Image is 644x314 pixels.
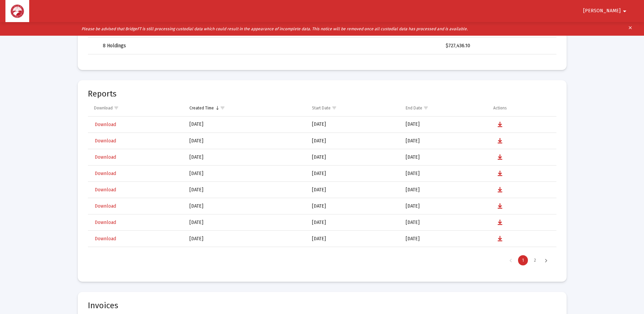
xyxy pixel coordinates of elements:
[95,171,116,176] span: Download
[307,133,401,149] td: [DATE]
[307,231,401,247] td: [DATE]
[189,235,302,242] div: [DATE]
[307,165,401,182] td: [DATE]
[11,4,24,18] img: Dashboard
[95,154,116,160] span: Download
[95,203,116,209] span: Download
[307,247,401,263] td: [DATE]
[307,149,401,165] td: [DATE]
[421,42,470,49] div: $727,436.10
[88,100,556,270] div: Data grid
[189,219,302,226] div: [DATE]
[220,105,225,110] span: Show filter options for column 'Created Time'
[307,214,401,231] td: [DATE]
[88,251,556,270] div: Page Navigation
[406,105,422,111] div: End Date
[401,100,489,116] td: Column End Date
[95,138,116,144] span: Download
[189,154,302,161] div: [DATE]
[401,247,489,263] td: [DATE]
[401,198,489,214] td: [DATE]
[189,170,302,177] div: [DATE]
[423,105,428,110] span: Show filter options for column 'End Date'
[505,255,516,265] div: Previous Page
[540,255,552,265] div: Next Page
[189,187,302,193] div: [DATE]
[103,42,259,49] div: 8 Holdings
[95,236,116,242] span: Download
[401,231,489,247] td: [DATE]
[88,90,116,97] mat-card-title: Reports
[81,27,468,31] i: Please be advised that BridgeFT is still processing custodial data which could result in the appe...
[312,105,331,111] div: Start Date
[401,117,489,133] td: [DATE]
[307,117,401,133] td: [DATE]
[493,105,507,111] div: Actions
[628,24,633,34] mat-icon: clear
[95,122,116,127] span: Download
[307,100,401,116] td: Column Start Date
[185,100,307,116] td: Column Created Time
[88,302,118,309] mat-card-title: Invoices
[401,133,489,149] td: [DATE]
[95,187,116,193] span: Download
[401,149,489,165] td: [DATE]
[189,121,302,128] div: [DATE]
[401,182,489,198] td: [DATE]
[518,255,528,265] div: Page 1
[114,105,119,110] span: Show filter options for column 'Download'
[489,100,556,116] td: Column Actions
[583,8,621,14] span: [PERSON_NAME]
[95,220,116,225] span: Download
[189,203,302,210] div: [DATE]
[189,138,302,144] div: [DATE]
[575,4,637,18] button: [PERSON_NAME]
[88,100,185,116] td: Column Download
[94,105,113,111] div: Download
[401,165,489,182] td: [DATE]
[307,198,401,214] td: [DATE]
[621,4,629,18] mat-icon: arrow_drop_down
[530,255,540,265] div: Page 2
[307,182,401,198] td: [DATE]
[401,214,489,231] td: [DATE]
[189,105,214,111] div: Created Time
[332,105,337,110] span: Show filter options for column 'Start Date'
